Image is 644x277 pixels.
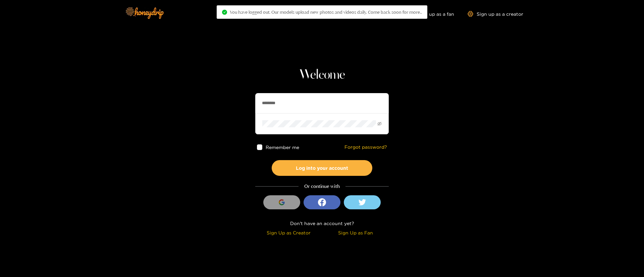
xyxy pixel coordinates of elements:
div: Or continue with [255,183,389,190]
div: Sign Up as Creator [257,229,320,236]
button: Log into your account [272,160,372,176]
a: Sign up as a creator [468,11,523,17]
span: You have logged out. Our models upload new photos and videos daily. Come back soon for more.. [230,9,422,15]
h1: Welcome [255,67,389,83]
a: Forgot password? [344,144,387,150]
span: eye-invisible [377,122,382,126]
span: check-circle [222,10,227,15]
span: Remember me [266,145,300,150]
div: Don't have an account yet? [255,219,389,227]
a: Sign up as a fan [408,11,454,17]
div: Sign Up as Fan [324,229,387,236]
